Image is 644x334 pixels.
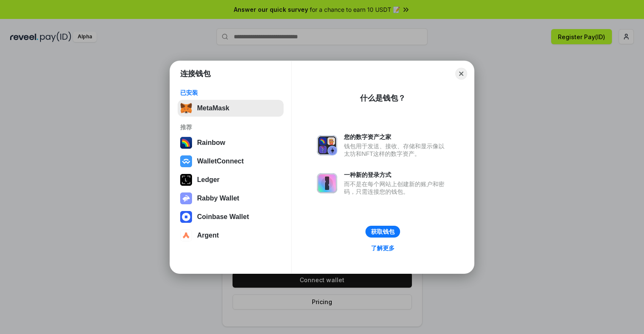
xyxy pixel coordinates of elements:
button: Close [455,68,467,80]
div: 什么是钱包？ [360,93,406,103]
div: 而不是在每个网站上创建新的账户和密码，只需连接您的钱包。 [344,180,449,195]
div: 一种新的登录方式 [344,171,449,179]
div: 钱包用于发送、接收、存储和显示像以太坊和NFT这样的数字资产。 [344,142,449,158]
img: svg+xml,%3Csvg%20xmlns%3D%22http%3A%2F%2Fwww.w3.org%2F2000%2Fsvg%22%20width%3D%2228%22%20height%3... [180,174,192,186]
button: Rainbow [178,134,284,151]
div: MetaMask [197,104,229,112]
img: svg+xml,%3Csvg%20fill%3D%22none%22%20height%3D%2233%22%20viewBox%3D%220%200%2035%2033%22%20width%... [180,102,192,114]
button: Rabby Wallet [178,190,284,207]
div: 已安装 [180,89,281,96]
div: WalletConnect [197,158,244,165]
div: 推荐 [180,123,281,131]
div: Argent [197,232,219,239]
div: Coinbase Wallet [197,213,249,221]
img: svg+xml,%3Csvg%20width%3D%2228%22%20height%3D%2228%22%20viewBox%3D%220%200%2028%2028%22%20fill%3D... [180,211,192,223]
button: Ledger [178,171,284,188]
div: Rainbow [197,139,225,147]
img: svg+xml,%3Csvg%20width%3D%2228%22%20height%3D%2228%22%20viewBox%3D%220%200%2028%2028%22%20fill%3D... [180,230,192,241]
div: Ledger [197,176,219,184]
div: 了解更多 [371,244,395,252]
button: Argent [178,227,284,244]
button: Coinbase Wallet [178,208,284,225]
img: svg+xml,%3Csvg%20xmlns%3D%22http%3A%2F%2Fwww.w3.org%2F2000%2Fsvg%22%20fill%3D%22none%22%20viewBox... [180,192,192,204]
div: 获取钱包 [371,228,395,235]
div: Rabby Wallet [197,195,239,202]
img: svg+xml,%3Csvg%20width%3D%22120%22%20height%3D%22120%22%20viewBox%3D%220%200%20120%20120%22%20fil... [180,137,192,149]
img: svg+xml,%3Csvg%20width%3D%2228%22%20height%3D%2228%22%20viewBox%3D%220%200%2028%2028%22%20fill%3D... [180,155,192,167]
div: 您的数字资产之家 [344,133,449,141]
a: 了解更多 [366,243,400,254]
img: svg+xml,%3Csvg%20xmlns%3D%22http%3A%2F%2Fwww.w3.org%2F2000%2Fsvg%22%20fill%3D%22none%22%20viewBox... [317,135,337,155]
button: MetaMask [178,100,284,117]
img: svg+xml,%3Csvg%20xmlns%3D%22http%3A%2F%2Fwww.w3.org%2F2000%2Fsvg%22%20fill%3D%22none%22%20viewBox... [317,173,337,193]
button: WalletConnect [178,153,284,170]
h1: 连接钱包 [180,69,211,79]
button: 获取钱包 [365,226,400,238]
